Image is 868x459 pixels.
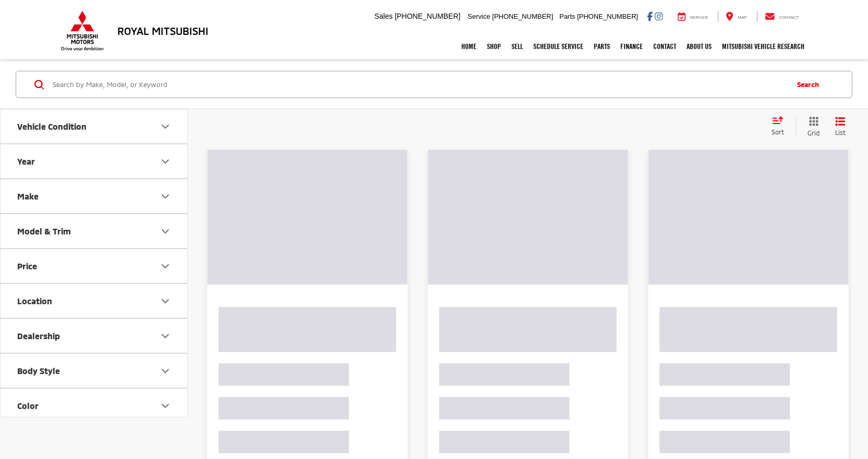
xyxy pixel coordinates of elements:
span: List [835,128,846,137]
span: Sort [772,128,784,135]
span: Map [738,15,747,20]
div: Location [159,295,172,307]
div: Color [17,401,39,411]
button: Select sort value [766,116,796,137]
div: Price [159,260,172,272]
span: Contact [779,15,799,20]
img: Mitsubishi [59,10,106,51]
button: List View [827,116,853,138]
a: Contact [757,11,807,22]
div: Make [17,191,39,201]
a: Schedule Service: Opens in a new tab [528,33,589,59]
input: Search by Make, Model, or Keyword [52,72,787,97]
h3: Royal Mitsubishi [117,25,209,36]
a: Service [670,11,716,22]
a: Sell [506,33,528,59]
button: YearYear [1,144,188,178]
a: Home [456,33,482,59]
span: Service [690,15,708,20]
div: Dealership [159,330,172,342]
div: Make [159,190,172,203]
span: [PHONE_NUMBER] [577,13,638,20]
span: Grid [808,129,820,138]
button: Grid View [796,116,827,138]
div: Color [159,400,172,412]
div: Model & Trim [159,225,172,238]
a: Facebook: Click to visit our Facebook page [647,12,653,20]
div: Vehicle Condition [159,120,172,133]
a: Finance [615,33,648,59]
a: Shop [482,33,506,59]
span: Sales [374,12,393,20]
div: Price [17,261,37,271]
span: [PHONE_NUMBER] [395,12,460,20]
button: Body StyleBody Style [1,354,188,388]
div: Body Style [17,366,60,376]
div: Year [17,156,35,166]
button: PricePrice [1,249,188,283]
button: Vehicle ConditionVehicle Condition [1,109,188,143]
button: Search [787,71,834,97]
button: DealershipDealership [1,319,188,353]
div: Location [17,296,52,306]
span: Service [468,13,490,20]
div: Year [159,155,172,168]
span: Parts [559,13,575,20]
span: [PHONE_NUMBER] [492,13,553,20]
a: Mitsubishi Vehicle Research [717,33,810,59]
button: MakeMake [1,179,188,213]
a: Contact [648,33,681,59]
button: ColorColor [1,389,188,423]
div: Vehicle Condition [17,121,87,131]
div: Dealership [17,331,60,341]
button: Model & TrimModel & Trim [1,214,188,248]
a: Parts: Opens in a new tab [589,33,615,59]
a: Map [718,11,754,22]
a: About Us [681,33,717,59]
a: Instagram: Click to visit our Instagram page [655,12,663,20]
div: Model & Trim [17,226,71,236]
button: LocationLocation [1,284,188,318]
div: Body Style [159,365,172,377]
